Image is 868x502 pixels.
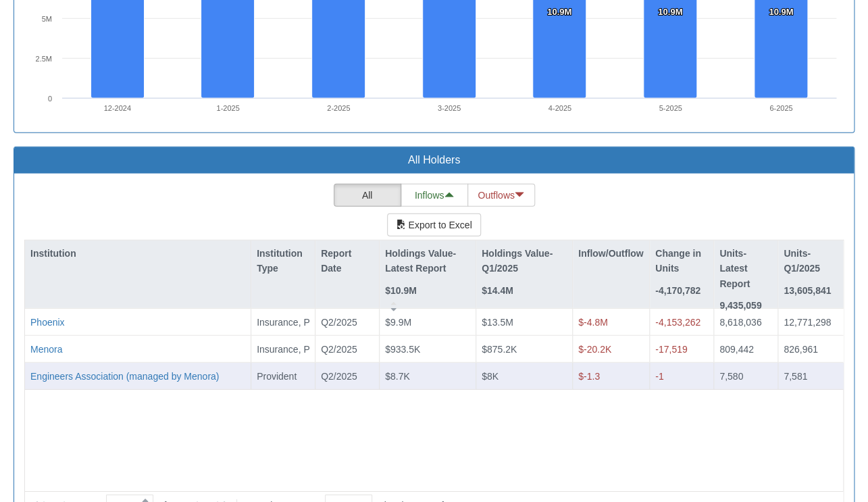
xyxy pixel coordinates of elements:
[769,104,792,112] text: 6-2025
[658,7,682,17] tspan: 10.9M
[401,184,468,207] button: Inflows
[42,15,52,23] text: 5M
[659,104,682,112] text: 5-2025
[784,370,838,383] div: 7,581
[30,343,62,356] button: Menora
[578,317,608,328] span: $-4.8M
[385,344,420,355] span: $933.5K
[547,7,571,17] tspan: 10.9M
[385,317,411,328] span: $9.9M
[257,370,309,383] div: Provident
[315,241,379,282] div: Report Date
[387,214,480,236] button: Export to Excel
[104,104,131,112] text: 12-2024
[655,285,700,296] strong: -4,170,782
[385,246,470,276] p: Holdings Value-Latest Report
[321,370,374,383] div: Q2/2025
[655,246,708,276] p: Change in Units
[321,316,374,329] div: Q2/2025
[30,316,65,329] button: Phoenix
[257,316,309,329] div: Insurance, Pension, Provident
[438,104,461,112] text: 3-2025
[655,370,708,383] div: -1
[719,343,772,356] div: 809,442
[467,184,535,207] button: Outflows
[251,241,315,282] div: Institution Type
[482,317,513,328] span: $13.5M
[548,104,571,112] text: 4-2025
[321,343,374,356] div: Q2/2025
[36,55,52,63] text: 2.5M
[482,285,513,296] strong: $14.4M
[719,246,772,291] p: Units-Latest Report
[655,316,708,329] div: -4,153,262
[334,184,401,207] button: All
[327,104,350,112] text: 2-2025
[719,300,761,311] strong: 9,435,059
[719,370,772,383] div: 7,580
[48,95,52,103] text: 0
[385,285,417,296] strong: $10.9M
[784,343,838,356] div: 826,961
[216,104,239,112] text: 1-2025
[482,246,567,276] p: Holdings Value-Q1/2025
[578,344,611,355] span: $-20.2K
[482,371,499,382] span: $8K
[578,371,600,382] span: $-1.3
[385,371,410,382] span: $8.7K
[655,343,708,356] div: -17,519
[25,241,251,266] div: Institution
[24,154,844,166] h3: All Holders
[784,285,831,296] strong: 13,605,841
[784,316,838,329] div: 12,771,298
[573,241,649,282] div: Inflow/Outflow
[30,370,219,383] button: Engineers Association (managed by Menora)
[784,246,838,276] p: Units-Q1/2025
[769,7,793,17] tspan: 10.9M
[257,343,309,356] div: Insurance, Pension, Provident
[482,344,517,355] span: $875.2K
